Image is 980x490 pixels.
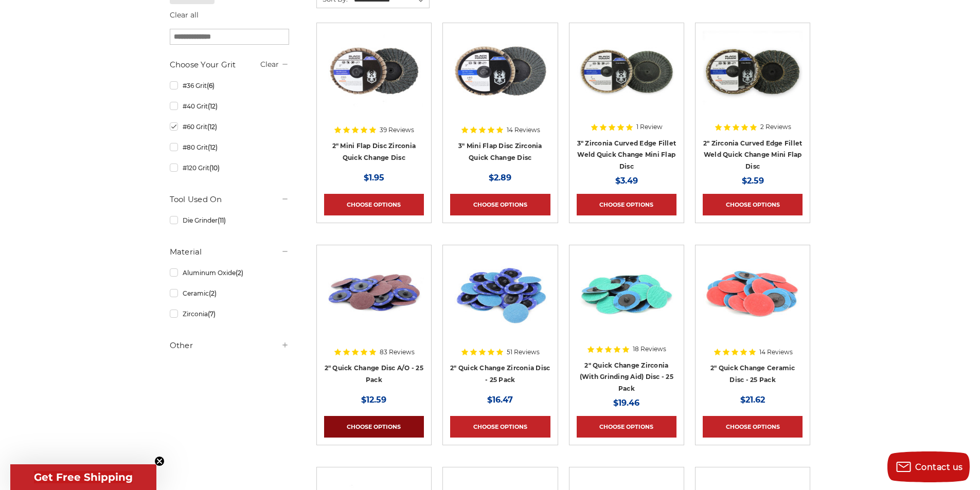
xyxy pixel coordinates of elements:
[703,252,803,335] img: 2 inch quick change sanding disc Ceramic
[450,30,550,162] a: BHA 3" Quick Change 60 Grit Flap Disc for Fine Grinding and Finishing
[170,339,289,352] h5: Other
[361,395,386,405] span: $12.59
[703,30,803,113] img: BHA 2 inch mini curved edge quick change flap discs
[170,284,289,302] a: Ceramic
[170,246,289,258] h5: Material
[703,194,803,215] a: Choose Options
[236,269,243,277] span: (2)
[577,30,676,113] img: BHA 3 inch quick change curved edge flap discs
[324,252,424,335] img: 2 inch red aluminum oxide quick change sanding discs for metalwork
[915,462,963,472] span: Contact us
[740,395,765,405] span: $21.62
[703,252,803,384] a: 2 inch quick change sanding disc Ceramic
[364,173,384,183] span: $1.95
[218,216,226,224] span: (11)
[10,464,156,490] div: Get Free ShippingClose teaser
[208,143,218,151] span: (12)
[208,102,218,110] span: (12)
[207,123,217,131] span: (12)
[324,30,424,113] img: Black Hawk Abrasives 2-inch Zirconia Flap Disc with 60 Grit Zirconia for Smooth Finishing
[324,194,424,215] a: Choose Options
[703,30,803,162] a: BHA 2 inch mini curved edge quick change flap discs
[487,395,513,405] span: $16.47
[887,451,970,482] button: Contact us
[324,416,424,438] a: Choose Options
[703,139,803,170] a: 2" Zirconia Curved Edge Fillet Weld Quick Change Mini Flap Disc
[580,361,673,392] a: 2" Quick Change Zirconia (With Grinding Aid) Disc - 25 Pack
[170,264,289,282] a: Aluminum Oxide
[170,77,289,95] a: #36 Grit
[207,82,215,89] span: (6)
[208,310,216,318] span: (7)
[450,30,550,113] img: BHA 3" Quick Change 60 Grit Flap Disc for Fine Grinding and Finishing
[154,456,165,466] button: Close teaser
[209,164,220,172] span: (10)
[742,176,764,186] span: $2.59
[209,289,217,297] span: (2)
[170,138,289,156] a: #80 Grit
[34,471,133,483] span: Get Free Shipping
[577,252,676,335] img: 2 inch zirconia plus grinding aid quick change disc
[703,416,803,438] a: Choose Options
[450,194,550,215] a: Choose Options
[170,193,289,206] h5: Tool Used On
[324,30,424,162] a: Black Hawk Abrasives 2-inch Zirconia Flap Disc with 60 Grit Zirconia for Smooth Finishing
[170,159,289,177] a: #120 Grit
[450,252,550,384] a: Assortment of 2-inch Metalworking Discs, 80 Grit, Quick Change, with durable Zirconia abrasive by...
[577,139,676,170] a: 3" Zirconia Curved Edge Fillet Weld Quick Change Mini Flap Disc
[324,252,424,384] a: 2 inch red aluminum oxide quick change sanding discs for metalwork
[170,97,289,115] a: #40 Grit
[489,173,511,183] span: $2.89
[577,252,676,384] a: 2 inch zirconia plus grinding aid quick change disc
[613,398,639,408] span: $19.46
[170,118,289,136] a: #60 Grit
[170,211,289,229] a: Die Grinder
[260,60,279,69] a: Clear
[170,10,199,20] a: Clear all
[170,305,289,323] a: Zirconia
[450,252,550,335] img: Assortment of 2-inch Metalworking Discs, 80 Grit, Quick Change, with durable Zirconia abrasive by...
[615,176,638,186] span: $3.49
[577,416,676,438] a: Choose Options
[450,416,550,438] a: Choose Options
[577,194,676,215] a: Choose Options
[577,30,676,162] a: BHA 3 inch quick change curved edge flap discs
[170,59,289,71] h5: Choose Your Grit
